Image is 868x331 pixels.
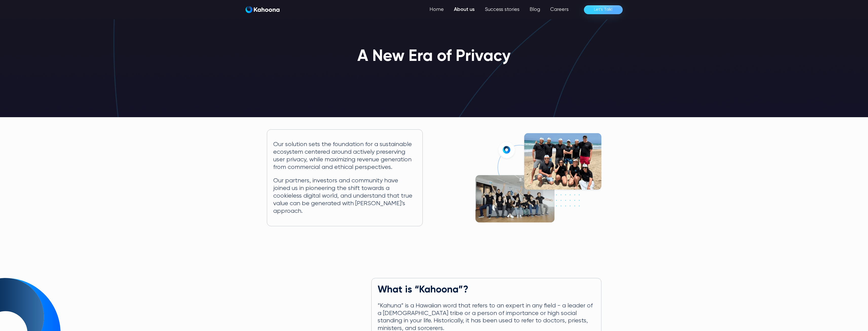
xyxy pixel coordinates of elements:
h2: What is “Kahoona”? [378,284,595,296]
a: Let’s Talk! [584,5,623,14]
h1: A New Era of Privacy [357,48,511,65]
p: Our partners, investors and community have joined us in pioneering the shift towards a cookieless... [273,177,416,215]
img: Kahoona logo white [246,6,280,13]
a: Kahoona logo blackKahoona logo white [246,6,280,13]
a: Careers [545,5,574,15]
div: Let’s Talk! [594,6,613,14]
a: Home [424,5,449,15]
a: About us [449,5,480,15]
a: Blog [525,5,545,15]
p: Our solution sets the foundation for a sustainable ecosystem centered around actively preserving ... [273,141,416,171]
a: Success stories [480,5,525,15]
